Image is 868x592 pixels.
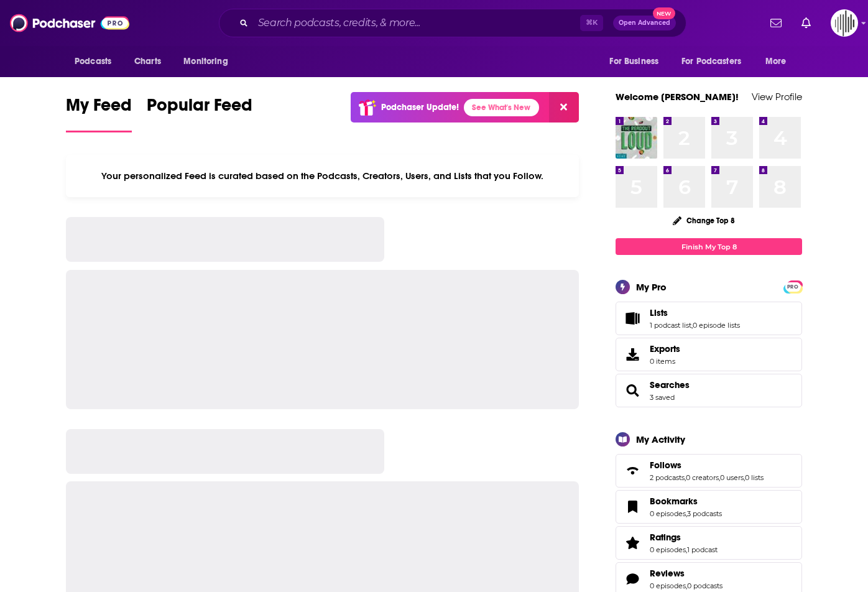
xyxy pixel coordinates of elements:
span: , [686,545,687,554]
button: open menu [66,50,127,73]
img: The Readout Loud [616,117,657,159]
a: See What's New [464,99,539,116]
a: Searches [620,382,645,399]
span: Lists [616,302,802,335]
a: Charts [126,50,169,73]
a: Bookmarks [650,496,722,507]
span: Open Advanced [619,20,670,26]
a: Popular Feed [147,95,252,132]
span: Exports [650,343,680,354]
button: Change Top 8 [665,213,742,228]
a: Show notifications dropdown [765,12,787,34]
span: 0 items [650,357,680,366]
a: 2 podcasts [650,473,685,482]
span: Monitoring [183,53,228,70]
span: Exports [620,346,645,363]
span: Ratings [650,532,681,543]
span: For Business [609,53,658,70]
span: Popular Feed [147,95,252,123]
span: Lists [650,307,668,318]
span: For Podcasters [681,53,741,70]
span: , [691,321,693,330]
div: My Activity [636,433,685,445]
button: Show profile menu [831,9,858,37]
a: 0 episodes [650,545,686,554]
span: Reviews [650,568,685,579]
div: Your personalized Feed is curated based on the Podcasts, Creators, Users, and Lists that you Follow. [66,155,579,197]
a: Finish My Top 8 [616,238,802,255]
span: , [719,473,720,482]
div: My Pro [636,281,667,293]
a: 0 podcasts [687,581,723,590]
span: , [686,509,687,518]
button: open menu [757,50,802,73]
span: PRO [785,282,800,292]
img: User Profile [831,9,858,37]
button: open menu [175,50,244,73]
a: Ratings [620,534,645,552]
button: open menu [601,50,674,73]
a: Ratings [650,532,718,543]
a: My Feed [66,95,132,132]
a: Reviews [650,568,723,579]
a: 0 episodes [650,581,686,590]
a: 0 lists [745,473,764,482]
a: Exports [616,338,802,371]
span: Ratings [616,526,802,560]
span: More [765,53,787,70]
a: Lists [620,310,645,327]
a: Follows [620,462,645,479]
button: Open AdvancedNew [613,16,676,30]
a: 0 episodes [650,509,686,518]
a: Show notifications dropdown [796,12,816,34]
span: My Feed [66,95,132,123]
div: Search podcasts, credits, & more... [219,9,686,37]
span: New [653,7,675,19]
span: Searches [616,374,802,407]
span: Charts [134,53,161,70]
a: Bookmarks [620,498,645,516]
span: Bookmarks [616,490,802,524]
a: 1 podcast [687,545,718,554]
input: Search podcasts, credits, & more... [253,13,580,33]
a: Reviews [620,570,645,588]
span: Bookmarks [650,496,698,507]
a: 0 episode lists [693,321,740,330]
span: , [744,473,745,482]
a: Lists [650,307,740,318]
a: PRO [785,282,800,291]
a: Searches [650,379,690,391]
span: , [686,581,687,590]
img: Podchaser - Follow, Share and Rate Podcasts [10,11,129,35]
span: Follows [616,454,802,488]
a: 1 podcast list [650,321,691,330]
a: View Profile [752,91,802,103]
a: Follows [650,460,764,471]
p: Podchaser Update! [381,102,459,113]
span: Follows [650,460,681,471]
button: open menu [673,50,759,73]
span: Logged in as gpg2 [831,9,858,37]
a: Welcome [PERSON_NAME]! [616,91,739,103]
span: ⌘ K [580,15,603,31]
a: 3 saved [650,393,675,402]
a: 0 users [720,473,744,482]
span: , [685,473,686,482]
a: 0 creators [686,473,719,482]
span: Podcasts [75,53,111,70]
a: 3 podcasts [687,509,722,518]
